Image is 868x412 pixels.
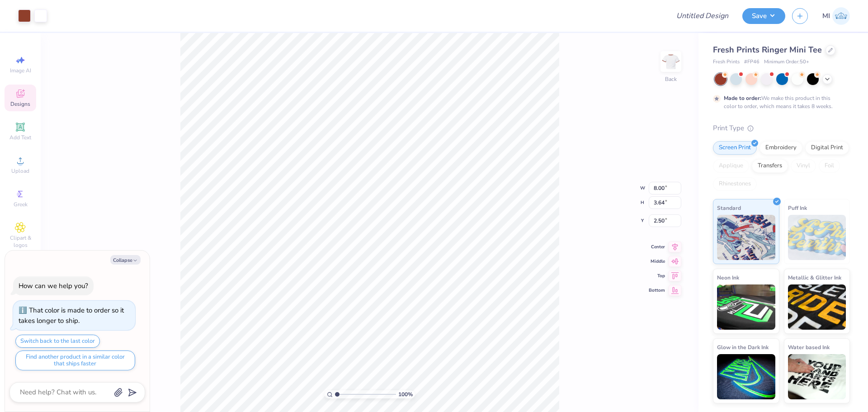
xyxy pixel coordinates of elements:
[14,201,28,208] span: Greek
[822,7,850,25] a: MI
[15,350,135,370] button: Find another product in a similar color that ships faster
[713,141,757,155] div: Screen Print
[744,58,759,66] span: # FP46
[10,67,31,74] span: Image AI
[788,284,846,330] img: Metallic & Glitter Ink
[649,244,665,250] span: Center
[788,354,846,399] img: Water based Ink
[649,258,665,265] span: Middle
[752,159,788,173] div: Transfers
[788,342,830,352] span: Water based Ink
[724,94,835,110] div: We make this product in this color to order, which means it takes 8 weeks.
[717,215,775,260] img: Standard
[805,141,849,155] div: Digital Print
[791,159,816,173] div: Vinyl
[649,273,665,279] span: Top
[9,134,31,141] span: Add Text
[832,7,850,25] img: Ma. Isabella Adad
[759,141,802,155] div: Embroidery
[15,335,100,348] button: Switch back to the last color
[713,159,749,173] div: Applique
[717,354,775,399] img: Glow in the Dark Ink
[5,234,36,249] span: Clipart & logos
[398,390,413,398] span: 100 %
[822,11,830,21] span: MI
[713,177,757,191] div: Rhinestones
[665,75,677,83] div: Back
[649,287,665,294] span: Bottom
[724,95,761,102] strong: Made to order:
[717,342,769,352] span: Glow in the Dark Ink
[662,52,680,71] img: Back
[788,215,846,260] img: Puff Ink
[788,203,807,213] span: Puff Ink
[819,159,840,173] div: Foil
[742,8,785,24] button: Save
[110,255,141,265] button: Collapse
[713,58,740,66] span: Fresh Prints
[19,306,124,325] div: That color is made to order so it takes longer to ship.
[788,273,841,282] span: Metallic & Glitter Ink
[717,273,739,282] span: Neon Ink
[713,123,850,133] div: Print Type
[764,58,809,66] span: Minimum Order: 50 +
[713,44,822,55] span: Fresh Prints Ringer Mini Tee
[717,203,741,213] span: Standard
[717,284,775,330] img: Neon Ink
[10,100,30,108] span: Designs
[19,281,88,290] div: How can we help you?
[11,167,29,175] span: Upload
[669,7,736,25] input: Untitled Design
